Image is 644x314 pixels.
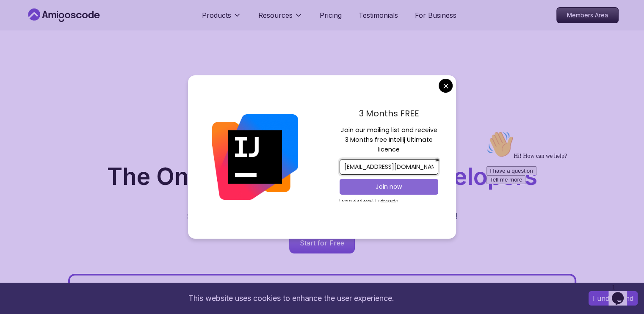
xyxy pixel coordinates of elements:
[6,289,576,308] div: This website uses cookies to enhance the user experience.
[33,165,612,188] h1: The One-Stop Platform for
[258,10,303,27] button: Resources
[359,10,398,20] a: Testimonials
[3,39,53,48] button: I have a question
[320,10,342,20] a: Pricing
[3,3,156,57] div: 👋Hi! How can we help?I have a questionTell me more
[557,8,618,23] p: Members Area
[258,10,293,20] p: Resources
[289,232,355,253] a: Start for Free
[202,10,231,20] p: Products
[180,198,464,222] p: Get unlimited access to coding , , and . Start your journey or level up your career with Amigosco...
[589,291,638,306] button: Accept cookies
[3,25,84,32] span: Hi! How can we help?
[290,233,354,253] p: Start for Free
[608,280,636,306] iframe: chat widget
[3,48,42,57] button: Tell me more
[202,10,241,27] button: Products
[483,127,636,276] iframe: chat widget
[415,10,456,20] a: For Business
[410,163,537,190] span: Developers
[3,3,30,30] img: :wave:
[556,7,619,23] a: Members Area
